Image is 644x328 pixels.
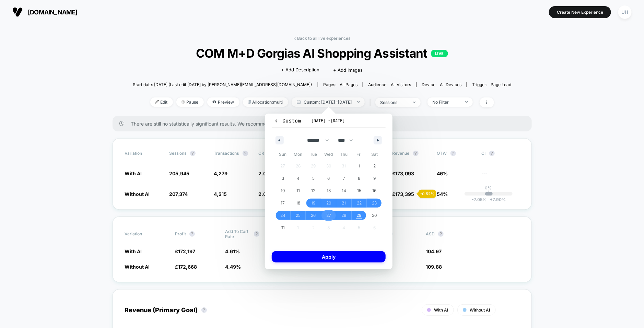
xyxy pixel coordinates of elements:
[352,185,367,197] button: 15
[336,197,352,209] button: 21
[323,82,358,87] div: Pages:
[321,172,337,185] button: 6
[321,185,337,197] button: 13
[321,149,337,160] span: Wed
[393,151,410,156] span: Revenue
[485,185,492,190] p: 0%
[373,172,376,185] span: 9
[281,197,285,209] span: 17
[189,231,195,237] button: ?
[291,172,306,185] button: 4
[437,151,475,156] span: OTW
[482,151,519,156] span: CI
[326,197,331,209] span: 20
[178,264,197,270] span: 172,668
[306,149,321,160] span: Tue
[372,209,377,222] span: 30
[367,185,382,197] button: 16
[327,185,331,197] span: 13
[225,264,241,270] span: 4.49 %
[275,185,291,197] button: 10
[281,67,320,73] span: + Add Description
[297,100,301,104] img: calendar
[472,197,487,202] span: -7.05 %
[426,248,442,254] span: 104.97
[125,248,142,254] span: With AI
[125,191,150,197] span: Without AI
[306,209,321,222] button: 26
[131,121,518,127] span: There are still no statistically significant results. We recommend waiting a few more days
[190,151,196,156] button: ?
[618,5,632,19] div: UH
[434,307,448,313] span: With AI
[306,197,321,209] button: 19
[274,117,301,124] span: Custom
[248,100,251,104] img: rebalance
[275,172,291,185] button: 3
[419,190,436,198] div: - 0.52 %
[175,231,186,236] span: Profit
[291,149,306,160] span: Mon
[336,172,352,185] button: 7
[488,190,489,196] p: |
[549,6,611,18] button: Create New Experience
[352,197,367,209] button: 22
[296,185,300,197] span: 11
[306,185,321,197] button: 12
[150,97,173,107] span: Edit
[214,191,227,197] span: 4,215
[333,67,363,73] span: + Add Images
[357,209,362,222] span: 29
[152,46,492,60] span: COM M+D Gorgias AI Shopping Assistant
[352,209,367,222] button: 29
[357,197,362,209] span: 22
[358,172,361,185] span: 8
[426,264,442,270] span: 109.88
[450,151,456,156] button: ?
[243,97,288,107] span: Allocation: multi
[327,172,330,185] span: 6
[296,209,301,222] span: 25
[311,185,315,197] span: 12
[616,5,634,19] button: UH
[297,172,300,185] span: 4
[225,248,240,254] span: 4.61 %
[426,231,435,236] span: ASD
[490,197,493,202] span: +
[391,82,411,87] span: All Visitors
[340,82,358,87] span: all pages
[182,100,185,104] img: end
[28,9,78,16] span: [DOMAIN_NAME]
[380,100,408,105] div: sessions
[373,185,377,197] span: 16
[372,197,377,209] span: 23
[352,160,367,172] button: 1
[292,97,365,107] span: Custom: [DATE] - [DATE]
[291,197,306,209] button: 18
[281,185,285,197] span: 10
[280,209,285,222] span: 24
[291,209,306,222] button: 25
[342,209,347,222] span: 28
[12,7,23,17] img: Visually logo
[368,97,375,107] span: |
[396,171,414,176] span: 173,093
[431,50,448,57] p: LIVE
[311,209,316,222] span: 26
[282,172,284,185] span: 3
[487,197,506,202] span: 7.90 %
[342,197,346,209] span: 21
[155,100,159,104] img: edit
[433,99,460,105] div: No Filter
[281,222,285,234] span: 31
[306,172,321,185] button: 5
[343,172,345,185] span: 7
[472,82,511,87] div: Trigger:
[367,197,382,209] button: 23
[169,191,188,197] span: 207,374
[357,185,361,197] span: 15
[396,191,414,197] span: 173,395
[312,172,315,185] span: 5
[275,149,291,160] span: Sun
[272,117,386,128] button: Custom[DATE] -[DATE]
